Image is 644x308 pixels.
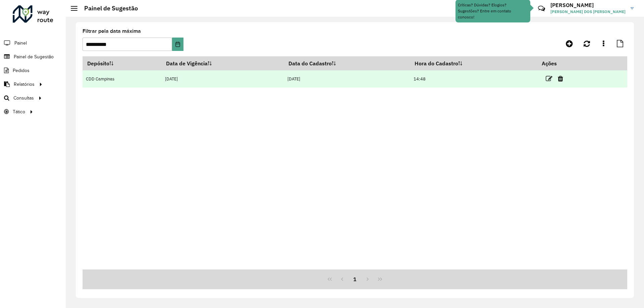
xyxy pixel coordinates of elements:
[13,95,34,102] span: Consultas
[534,1,549,16] a: Contato Rápido
[13,108,25,115] span: Tático
[537,56,577,70] th: Ações
[14,53,54,60] span: Painel de Sugestão
[558,74,563,83] a: Excluir
[83,27,141,35] label: Filtrar pela data máxima
[13,67,30,74] span: Pedidos
[284,56,410,70] th: Data do Cadastro
[410,70,537,87] td: 14:48
[83,56,162,70] th: Depósito
[550,2,626,8] h3: [PERSON_NAME]
[14,40,27,47] span: Painel
[162,56,284,70] th: Data de Vigência
[83,70,162,87] td: CDD Campinas
[172,38,183,51] button: Choose Date
[284,70,410,87] td: [DATE]
[77,5,138,12] h2: Painel de Sugestão
[162,70,284,87] td: [DATE]
[550,9,626,15] span: [PERSON_NAME] DOS [PERSON_NAME]
[348,273,361,286] button: 1
[546,74,552,83] a: Editar
[14,81,35,88] span: Relatórios
[410,56,537,70] th: Hora do Cadastro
